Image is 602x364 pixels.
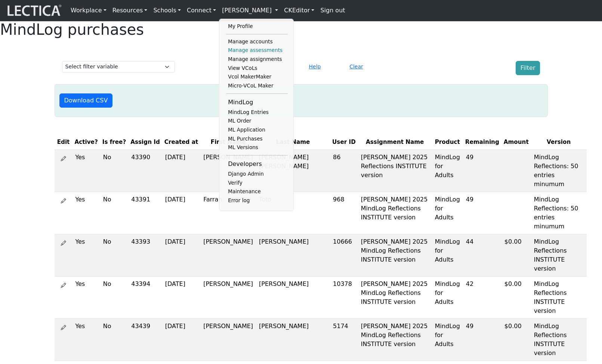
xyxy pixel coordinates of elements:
[103,280,126,289] div: No
[306,63,324,70] a: Help
[504,280,522,287] span: $0.00
[531,135,587,149] th: Version
[534,280,584,315] div: MindLog Reflections INSTITUTE version
[330,149,358,192] td: 86
[330,135,358,149] th: User ID
[358,276,432,318] td: [PERSON_NAME] 2025 MindLog Reflections INSTITUTE version
[200,276,256,318] td: [PERSON_NAME]
[358,135,432,149] th: Assignment Name
[432,318,463,361] td: MindLog for Adults
[226,135,288,144] a: ML Purchases
[432,276,463,318] td: MindLog for Adults
[55,135,72,149] th: Edit
[516,61,540,75] button: Filter
[100,135,129,149] th: Is free?
[226,55,288,64] a: Manage assignments
[226,117,288,126] a: ML Order
[330,276,358,318] td: 10378
[358,318,432,361] td: [PERSON_NAME] 2025 MindLog Reflections INSTITUTE version
[256,234,330,276] td: [PERSON_NAME]
[103,195,126,204] div: No
[162,276,200,318] td: [DATE]
[432,192,463,234] td: MindLog for Adults
[226,143,288,152] a: ML Versions
[504,238,522,245] span: $0.00
[200,192,256,234] td: Farrah
[346,61,367,73] button: Clear
[256,192,330,234] td: Toto
[162,149,200,192] td: [DATE]
[226,46,288,55] a: Manage assessments
[226,126,288,135] a: ML Application
[432,149,463,192] td: MindLog for Adults
[75,195,97,204] div: Yes
[466,280,473,287] span: 42
[75,322,97,331] div: Yes
[466,196,473,203] span: 49
[162,192,200,234] td: [DATE]
[200,149,256,192] td: [PERSON_NAME]
[59,93,113,108] button: Download CSV
[466,323,473,330] span: 49
[226,22,288,205] ul: [PERSON_NAME]
[162,135,200,149] th: Created at
[162,318,200,361] td: [DATE]
[226,108,288,117] a: MindLog Entries
[200,318,256,361] td: [PERSON_NAME]
[466,238,473,245] span: 44
[103,153,126,162] div: No
[226,73,288,81] a: Vcol MakerMaker
[162,234,200,276] td: [DATE]
[330,192,358,234] td: 968
[103,322,126,331] div: No
[317,3,348,18] a: Sign out
[128,149,162,192] td: 43390
[6,3,62,18] img: lecticalive
[358,149,432,192] td: [PERSON_NAME] 2025 Reflections INSTITUTE version
[75,153,97,162] div: Yes
[504,323,522,330] span: $0.00
[534,153,584,189] div: MindLog Reflections: 50 entries minumum
[128,276,162,318] td: 43394
[330,234,358,276] td: 10666
[226,196,288,205] a: Error log
[466,154,473,161] span: 49
[128,234,162,276] td: 43393
[226,97,288,108] li: MindLog
[358,234,432,276] td: [PERSON_NAME] 2025 MindLog Reflections INSTITUTE version
[226,187,288,196] a: Maintenance
[281,3,317,18] a: CKEditor
[306,61,324,73] button: Help
[200,135,256,149] th: First Name
[256,318,330,361] td: [PERSON_NAME]
[200,234,256,276] td: [PERSON_NAME]
[501,135,531,149] th: Amount
[534,322,584,358] div: MindLog Reflections INSTITUTE version
[128,135,162,149] th: Assign Id
[103,237,126,246] div: No
[330,318,358,361] td: 5174
[75,237,97,246] div: Yes
[226,158,288,170] li: Developers
[432,135,463,149] th: Product
[109,3,151,18] a: Resources
[75,280,97,289] div: Yes
[358,192,432,234] td: [PERSON_NAME] 2025 MindLog Reflections INSTITUTE version
[128,192,162,234] td: 43391
[463,135,501,149] th: Remaining
[226,64,288,73] a: View VCoLs
[534,195,584,231] div: MindLog Reflections: 50 entries minumum
[128,318,162,361] td: 43439
[534,237,584,273] div: MindLog Reflections INSTITUTE version
[226,179,288,188] a: Verify
[256,276,330,318] td: [PERSON_NAME]
[219,3,281,18] a: [PERSON_NAME]
[226,170,288,179] a: Django Admin
[226,22,288,31] a: My Profile
[432,234,463,276] td: MindLog for Adults
[226,37,288,46] a: Manage accounts
[72,135,100,149] th: Active?
[184,3,219,18] a: Connect
[68,3,109,18] a: Workplace
[150,3,184,18] a: Schools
